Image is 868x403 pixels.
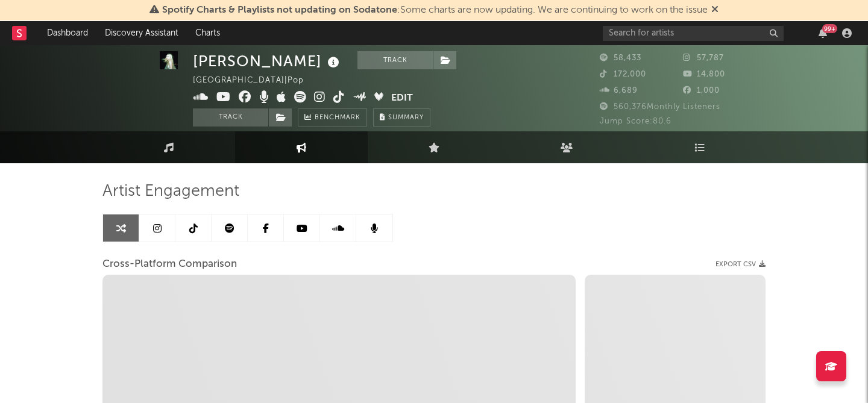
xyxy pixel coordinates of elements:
button: 99+ [819,28,827,38]
span: Spotify Charts & Playlists not updating on Sodatone [162,5,397,15]
span: 57,787 [683,54,724,62]
div: [PERSON_NAME] [193,51,342,71]
span: 172,000 [600,70,646,78]
a: Charts [187,21,228,45]
span: 14,800 [683,70,725,78]
span: 1,000 [683,87,720,95]
span: Artist Engagement [102,184,239,199]
a: Dashboard [39,21,96,45]
span: Jump Score: 80.6 [600,117,671,125]
button: Edit [391,91,413,106]
button: Summary [373,108,430,127]
span: 6,689 [600,87,638,95]
button: Track [357,51,433,69]
span: : Some charts are now updating. We are continuing to work on the issue [162,5,708,15]
span: Benchmark [315,111,360,125]
span: 560,376 Monthly Listeners [600,103,720,111]
span: Dismiss [711,5,719,15]
button: Export CSV [715,261,766,268]
div: 99 + [822,24,837,33]
span: Summary [388,114,424,121]
a: Discovery Assistant [96,21,187,45]
div: [GEOGRAPHIC_DATA] | Pop [193,73,318,88]
a: Benchmark [298,108,367,127]
input: Search for artists [603,26,784,41]
span: 58,433 [600,54,641,62]
button: Track [193,108,268,127]
span: Cross-Platform Comparison [102,257,237,272]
